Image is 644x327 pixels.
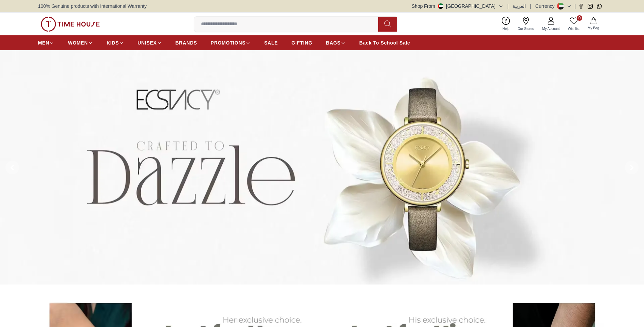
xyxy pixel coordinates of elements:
[588,4,593,9] a: Instagram
[107,39,119,46] span: KIDS
[565,26,582,31] span: Wishlist
[68,37,93,49] a: WOMEN
[326,37,346,49] a: BAGS
[513,3,526,10] button: العربية
[38,39,49,46] span: MEN
[291,39,312,46] span: GIFTING
[597,4,602,9] a: Whatsapp
[530,3,531,10] span: |
[176,39,197,46] span: BRANDS
[359,37,410,49] a: Back To School Sale
[515,26,537,31] span: Our Stores
[514,15,538,33] a: Our Stores
[68,39,88,46] span: WOMEN
[578,4,584,9] a: Facebook
[211,37,251,49] a: PROMOTIONS
[412,3,503,10] button: Shop From[GEOGRAPHIC_DATA]
[264,39,278,46] span: SALE
[176,37,197,49] a: BRANDS
[137,37,162,49] a: UNISEX
[38,37,54,49] a: MEN
[137,39,157,46] span: UNISEX
[500,26,512,31] span: Help
[211,39,246,46] span: PROMOTIONS
[291,37,312,49] a: GIFTING
[584,16,603,32] button: My Bag
[38,3,147,10] span: 100% Genuine products with International Warranty
[564,15,584,33] a: 0Wishlist
[438,3,443,9] img: United Arab Emirates
[574,3,576,10] span: |
[41,17,100,32] img: ...
[535,3,557,10] div: Currency
[359,39,410,46] span: Back To School Sale
[508,3,509,10] span: |
[326,39,341,46] span: BAGS
[585,25,602,31] span: My Bag
[107,37,124,49] a: KIDS
[264,37,278,49] a: SALE
[539,26,563,31] span: My Account
[577,15,582,21] span: 0
[498,15,514,33] a: Help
